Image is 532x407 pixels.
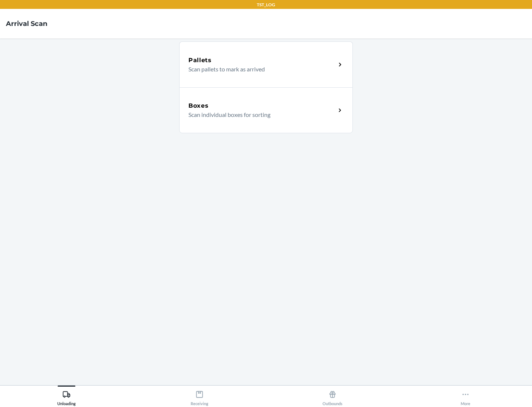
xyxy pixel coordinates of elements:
div: More [461,387,470,406]
a: BoxesScan individual boxes for sorting [179,87,353,133]
h4: Arrival Scan [6,19,47,28]
button: Outbounds [266,386,399,406]
button: Receiving [133,386,266,406]
h5: Boxes [188,101,209,110]
h5: Pallets [188,56,212,65]
p: TST_LOG [257,1,275,8]
div: Unloading [57,387,76,406]
div: Receiving [191,387,208,406]
button: More [399,386,532,406]
div: Outbounds [323,387,342,406]
a: PalletsScan pallets to mark as arrived [179,41,353,87]
p: Scan individual boxes for sorting [188,110,330,119]
p: Scan pallets to mark as arrived [188,65,330,74]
